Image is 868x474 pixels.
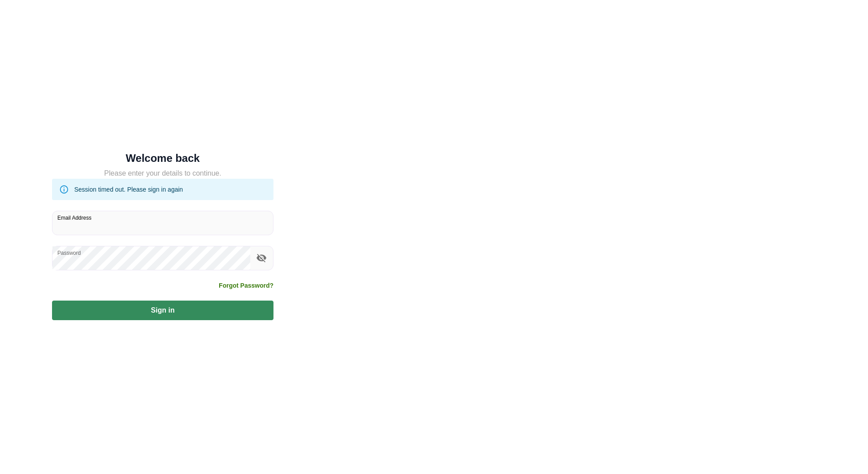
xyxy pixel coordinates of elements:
[52,154,273,163] h5: Welcome back
[57,249,81,257] label: Password
[254,250,269,265] button: toggle password visibility
[57,214,92,221] label: Email Address
[52,301,273,320] button: Sign in
[52,168,273,179] h5: Please enter your details to continue.
[219,281,273,290] a: Forgot Password?
[74,181,183,197] div: Session timed out. Please sign in again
